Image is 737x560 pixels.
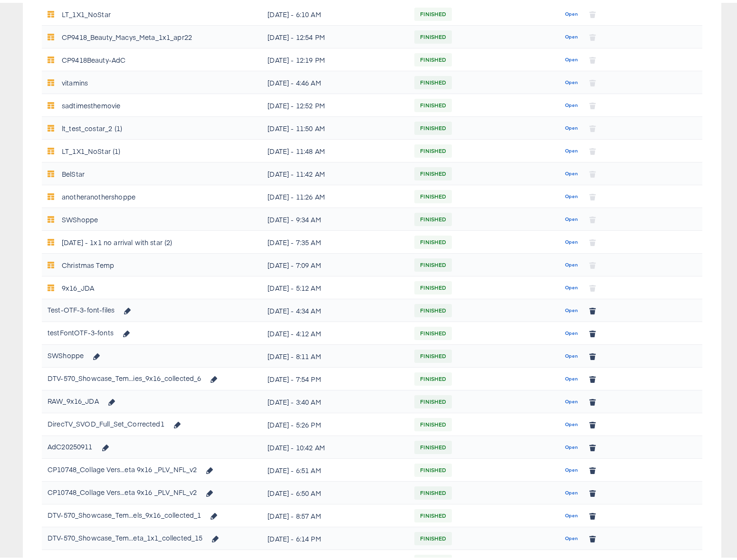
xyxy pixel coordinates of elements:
button: Open [561,414,582,429]
button: Open [561,209,582,224]
button: Open [561,369,582,384]
div: RAW_9x16_JDA [48,390,121,407]
div: CP10748_Collage Vers...eta 9x16 _PLV_NFL_v2 [48,482,197,497]
span: Open [565,532,578,540]
span: Open [565,7,578,16]
div: [DATE] - 6:51 AM [268,460,403,475]
div: lt_test_costar_2 (1) [62,118,122,133]
span: Open [565,486,578,494]
div: Test-OTF-3-font-files [48,299,137,315]
button: Open [561,391,582,407]
div: [DATE] - 7:35 AM [268,232,403,247]
div: [DATE] - 5:12 AM [268,277,403,293]
span: FINISHED [414,277,452,293]
div: BelStar [62,163,85,179]
button: Open [561,255,582,270]
span: Open [565,212,578,221]
span: Open [565,98,578,107]
span: FINISHED [414,232,452,247]
button: Open [561,141,582,156]
div: [DATE] - 5:26 PM [268,414,403,429]
div: [DATE] - 6:10 AM [268,4,403,19]
span: Open [565,349,578,358]
div: [DATE] - 1x1 no arrival with star (2) [62,232,172,247]
span: Open [565,190,578,198]
span: Open [565,440,578,449]
button: Open [561,528,582,543]
div: testFontOTF-3-fonts [48,322,135,338]
div: sadtimesthemovie [62,95,120,110]
span: Open [565,144,578,152]
div: LT_1X1_NoStar (1) [62,141,121,156]
button: Open [561,118,582,133]
span: FINISHED [414,255,452,270]
div: [DATE] - 12:54 PM [268,27,403,42]
button: Open [561,95,582,110]
div: [DATE] - 7:09 AM [268,255,403,270]
span: Open [565,121,578,130]
div: LT_1X1_NoStar [62,4,111,19]
button: Open [561,4,582,19]
div: [DATE] - 8:57 AM [268,505,403,521]
div: vitamins [62,72,88,87]
span: Open [565,326,578,335]
div: CP9418_Beauty_Macys_Meta_1x1_apr22 [62,27,192,42]
span: FINISHED [414,118,452,133]
span: FINISHED [414,483,452,498]
div: DirecTV_SVOD_Full_Set_Corrected1 [48,413,186,429]
div: [DATE] - 11:50 AM [268,118,403,133]
div: DTV-570_Showcase_Tem...els_9x16_collected_1 [48,504,201,520]
div: [DATE] - 3:40 AM [268,391,403,407]
button: Open [561,186,582,201]
button: Open [561,483,582,498]
div: [DATE] - 4:34 AM [268,300,403,315]
span: FINISHED [414,141,452,156]
div: DTV-570_Showcase_Tem...eta_1x1_collected_15 [48,527,202,542]
div: [DATE] - 12:19 PM [268,49,403,65]
span: FINISHED [414,437,452,452]
div: CP9418Beauty-AdC [62,49,125,65]
span: FINISHED [414,95,452,110]
div: [DATE] - 10:42 AM [268,437,403,452]
span: Open [565,235,578,244]
span: Open [565,30,578,38]
span: FINISHED [414,460,452,475]
div: [DATE] - 6:14 PM [268,528,403,543]
button: Open [561,232,582,247]
span: Open [565,304,578,312]
div: 9x16_JDA [62,277,94,293]
div: Christmas Temp [62,255,114,270]
button: Open [561,49,582,65]
div: [DATE] - 12:52 PM [268,95,403,110]
div: AdC20250911 [48,436,115,452]
span: FINISHED [414,414,452,429]
span: Open [565,281,578,289]
span: FINISHED [414,209,452,224]
button: Open [561,437,582,452]
div: anotheranothershoppe [62,186,135,201]
span: Open [565,372,578,380]
div: DTV-570_Showcase_Tem...ies_9x16_collected_6 [48,368,201,383]
button: Open [561,163,582,179]
div: [DATE] - 4:46 AM [268,72,403,87]
div: [DATE] - 4:12 AM [268,323,403,338]
span: FINISHED [414,49,452,65]
span: Open [565,395,578,403]
div: [DATE] - 11:48 AM [268,141,403,156]
span: FINISHED [414,528,452,543]
div: CP10748_Collage Vers...eta 9x16 _PLV_NFL_v2 [48,459,197,474]
span: Open [565,258,578,266]
span: FINISHED [414,369,452,384]
span: FINISHED [414,300,452,315]
span: Open [565,53,578,61]
button: Open [561,505,582,521]
button: Open [561,346,582,361]
span: FINISHED [414,72,452,87]
span: FINISHED [414,163,452,179]
span: FINISHED [414,323,452,338]
button: Open [561,277,582,293]
div: [DATE] - 11:42 AM [268,163,403,179]
span: Open [565,418,578,426]
div: SWShoppe [48,345,106,361]
div: [DATE] - 6:50 AM [268,483,403,498]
